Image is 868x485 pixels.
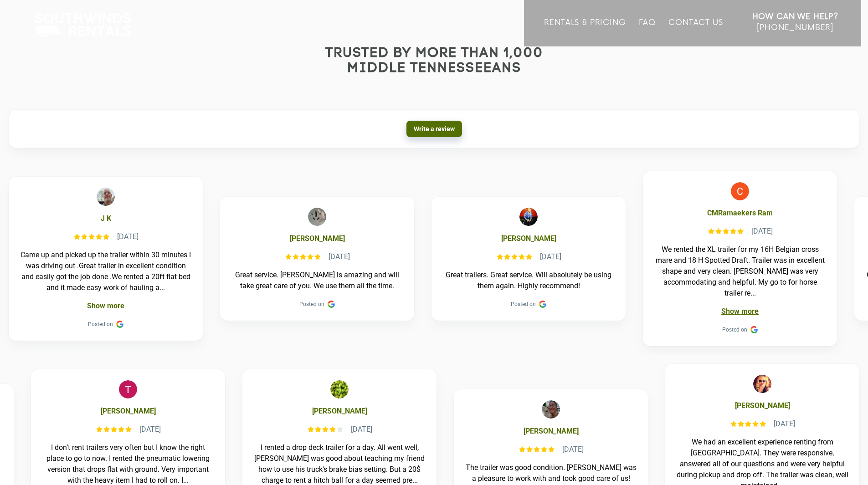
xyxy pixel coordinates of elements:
b: [PERSON_NAME] [496,233,551,244]
img: CMRamaekers Ram [725,182,744,200]
img: Jennifer Wampler [547,400,565,419]
div: [DATE] [779,419,800,429]
span: Write a review [414,125,455,133]
div: Google [322,301,329,308]
span: Posted on [294,299,319,310]
div: Google [745,326,752,333]
b: [PERSON_NAME] [284,233,339,244]
span: Posted on [83,319,108,330]
b: [PERSON_NAME] [529,426,584,437]
div: [DATE] [112,231,133,242]
img: Google Reviews [534,301,541,308]
a: Rentals & Pricing [544,18,626,46]
div: Great trailers. Great service. Will absolutely be using them again. Highly recommend! [437,270,610,291]
div: [DATE] [567,444,589,455]
a: How Can We Help? [PHONE_NUMBER] [752,11,838,40]
span: Posted on [717,324,742,335]
div: The trailer was good condition. [PERSON_NAME] was a pleasure to work with and took good care of us! [470,462,642,484]
b: J K [95,213,106,224]
div: [DATE] [534,251,556,262]
div: [DATE] [746,226,767,237]
div: We rented the XL trailer for my 16H Belgian cross mare and 18 H Spotted Draft. Trailer was in exc... [649,244,821,299]
div: Came up and picked up the trailer within 30 minutes I was driving out .Great trailer in excellent... [15,250,187,293]
div: [DATE] [356,424,377,435]
a: Show more [82,301,119,310]
img: Google Reviews [322,301,329,308]
a: Contact Us [668,18,723,46]
span: Posted on [506,299,531,310]
img: David Diaz [303,208,321,226]
img: J K [91,188,109,206]
div: Google [111,321,118,328]
div: Google [534,301,541,308]
a: Show more [716,307,753,316]
div: [DATE] [323,251,344,262]
img: Tom Hunter [124,380,143,398]
div: [DATE] [144,424,166,435]
img: Trey Brown [514,208,532,226]
b: [PERSON_NAME] [740,400,795,411]
img: Chelsey Layton [759,375,777,393]
img: Southwinds Rentals Logo [30,11,135,39]
img: Ben Vz [336,380,354,398]
a: Write a review [406,121,462,137]
b: CMRamaekers Ram [702,208,767,219]
b: [PERSON_NAME] [317,406,372,417]
a: FAQ [639,18,656,46]
div: Great service. [PERSON_NAME] is amazing and will take great care of you. We use them all the time. [226,270,398,291]
img: Google Reviews [745,326,752,333]
img: Google Reviews [111,321,118,328]
span: [PHONE_NUMBER] [757,23,833,32]
strong: How Can We Help? [752,12,838,21]
b: [PERSON_NAME] [106,406,161,417]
